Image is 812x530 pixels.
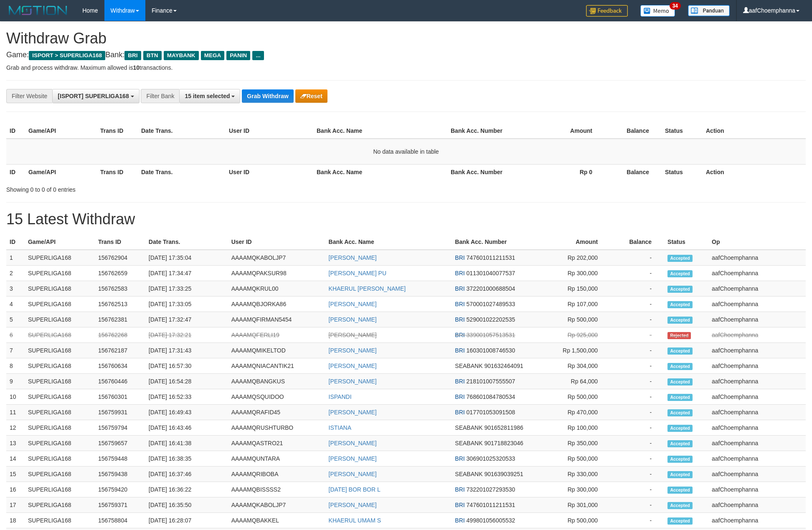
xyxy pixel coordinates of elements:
td: SUPERLIGA168 [25,497,95,513]
td: SUPERLIGA168 [25,312,95,327]
td: Rp 925,000 [529,327,610,343]
th: Game/API [25,123,97,139]
td: aafChoemphanna [708,281,806,297]
td: Rp 500,000 [529,312,610,327]
td: 9 [6,374,25,389]
div: Filter Website [6,89,52,103]
span: Copy 529001022202535 to clipboard [467,316,515,323]
td: aafChoemphanna [708,420,806,436]
td: [DATE] 16:37:46 [145,467,228,482]
td: aafChoemphanna [708,358,806,374]
td: AAAAMQPAKSUR98 [228,266,325,281]
th: Action [703,164,806,180]
span: Copy 339001057513531 to clipboard [467,332,515,338]
td: [DATE] 17:33:05 [145,297,228,312]
td: [DATE] 17:32:21 [145,327,228,343]
td: - [610,312,664,327]
img: Button%20Memo.svg [640,5,675,17]
td: - [610,482,664,497]
td: [DATE] 16:41:38 [145,436,228,451]
th: Trans ID [95,234,145,250]
th: ID [6,123,25,139]
span: Accepted [667,471,693,478]
td: aafChoemphanna [708,266,806,281]
td: - [610,451,664,467]
td: SUPERLIGA168 [25,281,95,297]
div: Filter Bank [141,89,179,103]
a: ISTIANA [329,424,351,431]
img: MOTION_logo.png [6,4,70,17]
td: [DATE] 17:33:25 [145,281,228,297]
th: User ID [228,234,325,250]
td: [DATE] 16:43:46 [145,420,228,436]
td: SUPERLIGA168 [25,266,95,281]
td: 18 [6,513,25,528]
td: [DATE] 17:31:43 [145,343,228,358]
th: Amount [519,123,605,139]
a: [PERSON_NAME] [329,347,377,354]
span: [ISPORT] SUPERLIGA168 [58,93,129,99]
td: SUPERLIGA168 [25,451,95,467]
td: AAAAMQBAKKEL [228,513,325,528]
span: Accepted [667,517,693,525]
th: ID [6,234,25,250]
td: AAAAMQBISSSS2 [228,482,325,497]
span: Accepted [667,255,693,262]
span: BRI [455,285,464,292]
span: Copy 499801056005532 to clipboard [467,517,515,524]
a: [PERSON_NAME] [329,502,377,508]
td: aafChoemphanna [708,374,806,389]
span: PANIN [226,51,250,60]
span: MEGA [201,51,225,60]
a: [PERSON_NAME] [329,254,377,261]
th: Trans ID [97,123,138,139]
a: [PERSON_NAME] [329,316,377,323]
td: 2 [6,266,25,281]
th: Bank Acc. Name [325,234,452,250]
span: BRI [455,332,464,338]
td: 156762381 [95,312,145,327]
span: BRI [455,347,464,354]
td: aafChoemphanna [708,343,806,358]
a: [PERSON_NAME] [329,409,377,416]
a: [PERSON_NAME] [329,301,377,307]
a: [PERSON_NAME] [329,378,377,385]
td: 156759931 [95,405,145,420]
td: Rp 150,000 [529,281,610,297]
td: Rp 107,000 [529,297,610,312]
a: [PERSON_NAME] [329,363,377,369]
span: BRI [455,409,464,416]
th: Action [703,123,806,139]
td: SUPERLIGA168 [25,343,95,358]
td: aafChoemphanna [708,513,806,528]
td: Rp 300,000 [529,266,610,281]
th: Amount [529,234,610,250]
td: aafChoemphanna [708,451,806,467]
span: 34 [670,2,681,10]
strong: 10 [133,64,140,71]
td: SUPERLIGA168 [25,420,95,436]
span: Copy 747601011211531 to clipboard [467,254,515,261]
span: Copy 017701053091508 to clipboard [467,409,515,416]
td: aafChoemphanna [708,436,806,451]
td: - [610,467,664,482]
span: Accepted [667,409,693,416]
td: No data available in table [6,139,806,165]
td: Rp 100,000 [529,420,610,436]
td: Rp 500,000 [529,513,610,528]
td: AAAAMQFIRMAN5454 [228,312,325,327]
button: [ISPORT] SUPERLIGA168 [52,89,139,103]
td: AAAAMQFERLI19 [228,327,325,343]
th: Balance [610,234,664,250]
a: [PERSON_NAME] [329,455,377,462]
span: Copy 901718823046 to clipboard [484,440,523,446]
td: 11 [6,405,25,420]
td: - [610,436,664,451]
td: - [610,358,664,374]
td: [DATE] 16:28:07 [145,513,228,528]
span: BRI [124,51,141,60]
td: aafChoemphanna [708,389,806,405]
span: ISPORT > SUPERLIGA168 [29,51,105,60]
td: AAAAMQKABOLJP7 [228,497,325,513]
td: 8 [6,358,25,374]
